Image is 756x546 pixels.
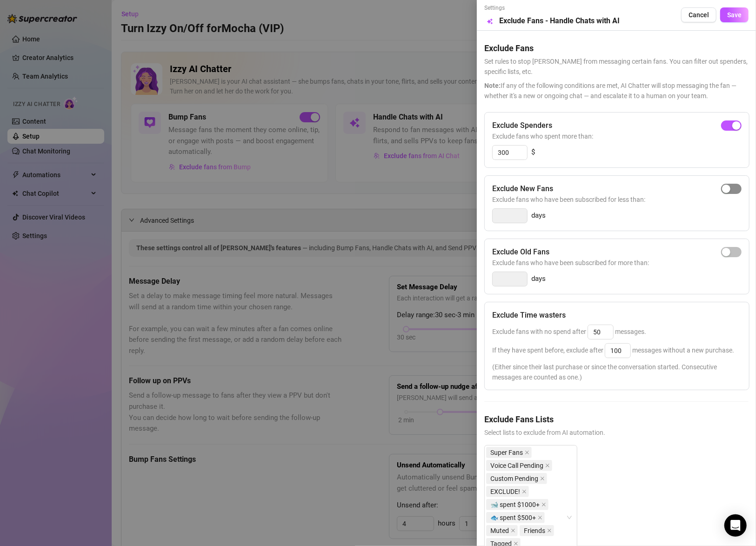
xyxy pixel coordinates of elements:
span: close [540,476,545,481]
span: Cancel [689,11,709,19]
span: Note: [484,82,501,89]
span: Muted [486,525,518,536]
span: $ [531,147,535,158]
span: Voice Call Pending [486,460,552,471]
span: Select lists to exclude from AI automation. [484,427,749,438]
span: 🐋 spent $1000+ [490,499,540,510]
span: 🐟 spent $500+ [490,513,536,523]
span: Custom Pending [490,473,538,484]
span: Muted [490,526,509,536]
h5: Exclude Fans - Handle Chats with AI [499,15,620,27]
span: Exclude fans who have been subscribed for more than: [492,258,742,268]
h5: Exclude Fans [484,42,749,54]
span: Friends [524,526,545,536]
h5: Exclude Time wasters [492,310,566,321]
h5: Exclude New Fans [492,183,553,194]
span: days [531,273,546,285]
span: Save [727,11,742,19]
span: close [545,463,550,468]
span: Super Fans [486,447,532,458]
span: close [525,450,529,455]
div: Open Intercom Messenger [724,514,747,537]
span: days [531,210,546,221]
span: close [514,541,518,546]
span: Super Fans [490,447,523,458]
span: (Either since their last purchase or since the conversation started. Consecutive messages are cou... [492,362,742,382]
span: Friends [520,525,554,536]
span: 🐟 spent $500+ [486,512,545,523]
span: EXCLUDE! [490,486,520,497]
span: Exclude fans with no spend after messages. [492,328,646,335]
span: close [538,515,542,520]
span: Set rules to stop [PERSON_NAME] from messaging certain fans. You can filter out spenders, specifi... [484,56,749,77]
span: close [511,528,515,533]
button: Cancel [681,7,716,22]
span: If any of the following conditions are met, AI Chatter will stop messaging the fan — whether it's... [484,80,749,101]
span: Custom Pending [486,473,547,484]
span: close [522,489,527,494]
span: close [542,502,546,507]
span: Exclude fans who spent more than: [492,131,742,141]
span: close [547,528,552,533]
button: Save [720,7,749,22]
span: EXCLUDE! [486,486,529,497]
h5: Exclude Fans Lists [484,413,749,426]
span: Exclude fans who have been subscribed for less than: [492,194,742,205]
span: Voice Call Pending [490,460,543,471]
h5: Exclude Old Fans [492,246,549,258]
span: 🐋 spent $1000+ [486,499,549,510]
span: Settings [484,4,620,13]
h5: Exclude Spenders [492,120,552,131]
span: If they have spent before, exclude after messages without a new purchase. [492,346,734,354]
